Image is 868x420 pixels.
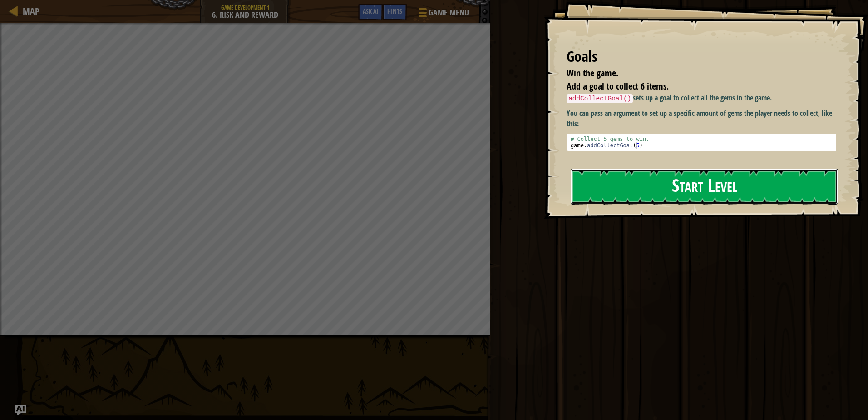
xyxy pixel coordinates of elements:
[567,67,618,79] span: Win the game.
[567,108,843,129] p: You can pass an argument to set up a specific amount of gems the player needs to collect, like this:
[23,5,39,17] span: Map
[15,405,26,415] button: Ask AI
[567,94,633,103] code: addCollectGoal()
[411,4,474,25] button: Game Menu
[567,46,836,67] div: Goals
[358,4,383,20] button: Ask AI
[571,169,838,205] button: Start Level
[429,7,469,19] span: Game Menu
[363,7,378,15] span: Ask AI
[567,80,669,92] span: Add a goal to collect 6 items.
[567,93,843,104] p: sets up a goal to collect all the gems in the game.
[18,5,39,17] a: Map
[555,67,834,80] li: Win the game.
[387,7,402,15] span: Hints
[555,80,834,93] li: Add a goal to collect 6 items.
